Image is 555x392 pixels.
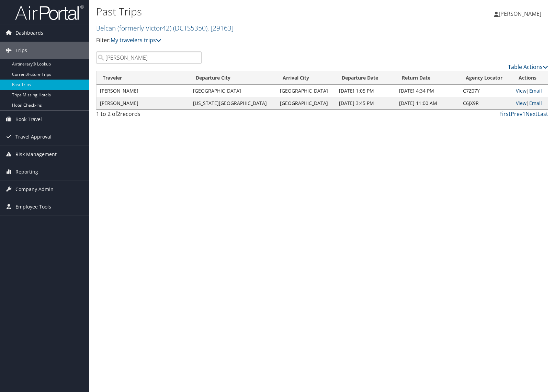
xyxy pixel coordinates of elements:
[499,10,541,17] span: [PERSON_NAME]
[117,110,120,118] span: 2
[512,85,548,97] td: |
[190,97,276,109] td: [US_STATE][GEOGRAPHIC_DATA]
[512,71,548,85] th: Actions
[529,87,542,94] a: Email
[460,71,512,85] th: Agency Locator: activate to sort column ascending
[96,36,397,45] p: Filter:
[97,97,190,109] td: [PERSON_NAME]
[499,110,511,118] a: First
[15,128,52,145] span: Travel Approval
[396,97,460,109] td: [DATE] 11:00 AM
[15,24,43,41] span: Dashboards
[537,110,548,118] a: Last
[460,85,512,97] td: C7Z07Y
[96,4,397,19] h1: Past Trips
[96,23,234,33] a: Belcan (formerly Victor42)
[494,3,548,24] a: [PERSON_NAME]
[111,36,161,44] a: My travelers trips
[396,85,460,97] td: [DATE] 4:34 PM
[96,51,202,64] input: Search Traveler or Arrival City
[516,87,526,94] a: View
[396,71,460,85] th: Return Date: activate to sort column ascending
[96,110,202,121] div: 1 to 2 of records
[173,23,207,33] span: ( DCTS5350 )
[522,110,525,118] a: 1
[190,71,276,85] th: Departure City: activate to sort column ascending
[525,110,537,118] a: Next
[529,100,542,106] a: Email
[276,71,336,85] th: Arrival City: activate to sort column ascending
[276,85,336,97] td: [GEOGRAPHIC_DATA]
[512,97,548,109] td: |
[15,42,27,59] span: Trips
[15,146,57,163] span: Risk Management
[15,111,42,128] span: Book Travel
[207,23,234,33] span: , [ 29163 ]
[97,85,190,97] td: [PERSON_NAME]
[276,97,336,109] td: [GEOGRAPHIC_DATA]
[336,71,396,85] th: Departure Date: activate to sort column ascending
[460,97,512,109] td: C6JX9R
[190,85,276,97] td: [GEOGRAPHIC_DATA]
[516,100,526,106] a: View
[511,110,522,118] a: Prev
[336,85,396,97] td: [DATE] 1:05 PM
[15,4,84,21] img: airportal-logo.png
[15,198,51,215] span: Employee Tools
[15,163,38,180] span: Reporting
[97,71,190,85] th: Traveler: activate to sort column ascending
[336,97,396,109] td: [DATE] 3:45 PM
[508,63,548,71] a: Table Actions
[15,181,54,198] span: Company Admin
